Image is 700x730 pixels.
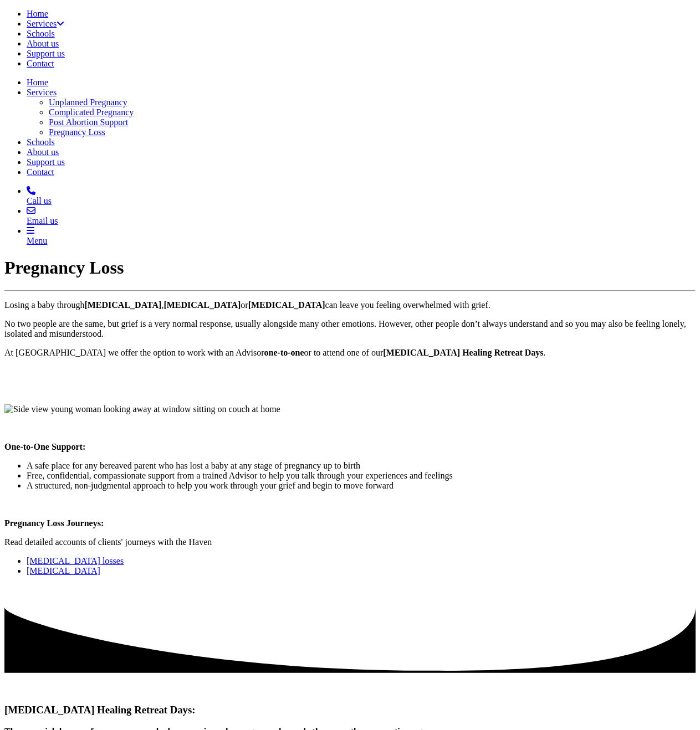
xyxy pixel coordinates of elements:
a: About us [27,39,59,48]
a: Email us [27,206,696,226]
p: Read detailed accounts of clients' journeys with the Haven [4,537,696,547]
strong: [MEDICAL_DATA] Healing Retreat Days: [4,704,195,716]
div: Email us [27,216,696,226]
div: Menu [27,236,696,246]
a: About us [27,147,59,157]
h1: Pregnancy Loss [4,258,696,278]
a: Home [27,78,48,87]
p: Losing a baby through , or can leave you feeling overwhelmed with grief. [4,300,696,310]
strong: [MEDICAL_DATA] [84,300,161,310]
li: A safe place for any bereaved parent who has lost a baby at any stage of pregnancy up to birth [27,461,696,471]
a: Post Abortion Support [49,117,128,127]
a: Schools [27,137,55,147]
a: Support us [27,157,65,167]
a: Contact [27,59,54,68]
a: [MEDICAL_DATA] losses [27,556,124,566]
a: Complicated Pregnancy [49,107,134,117]
a: Home [27,9,48,18]
img: Side view young woman looking away at window sitting on couch at home [4,404,280,414]
a: Services [27,88,57,97]
strong: One-to-One Support: [4,442,85,451]
strong: Pregnancy Loss Journeys: [4,518,104,528]
p: At [GEOGRAPHIC_DATA] we offer the option to work with an Advisor or to attend one of our . [4,348,696,358]
li: Free, confidential, compassionate support from a trained Advisor to help you talk through your ex... [27,471,696,481]
a: Call us [27,186,696,206]
a: Support us [27,49,65,58]
a: Schools [27,29,55,38]
a: Unplanned Pregnancy [49,97,127,107]
strong: one-to-one [264,348,304,357]
a: [MEDICAL_DATA] [27,566,100,575]
strong: [MEDICAL_DATA] [163,300,241,310]
p: No two people are the same, but grief is a very normal response, usually alongside many other emo... [4,319,696,339]
a: Menu [27,226,696,246]
div: Call us [27,196,696,206]
a: Services [27,19,64,28]
li: A structured, non-judgmental approach to help you work through your grief and begin to move forward [27,481,696,491]
strong: [MEDICAL_DATA] Healing Retreat Days [383,348,543,357]
a: Contact [27,167,54,177]
a: Pregnancy Loss [49,127,105,137]
strong: [MEDICAL_DATA] [248,300,325,310]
